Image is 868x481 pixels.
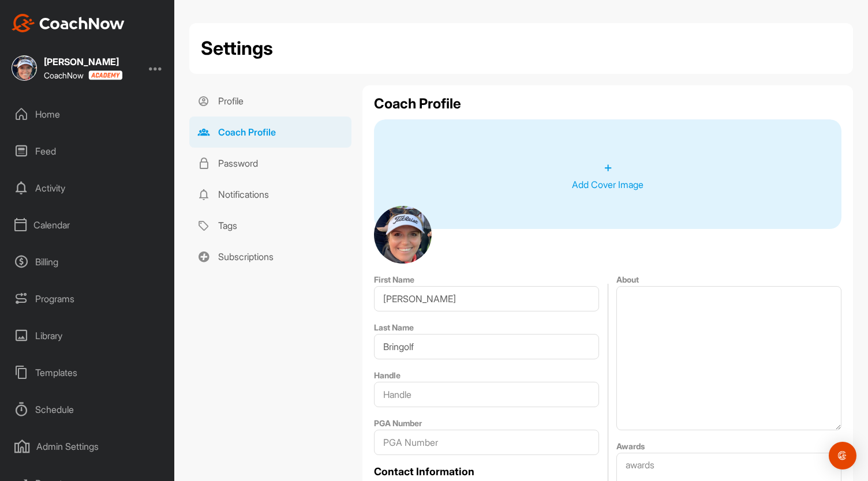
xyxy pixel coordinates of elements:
[616,441,645,451] label: Awards
[6,284,169,313] div: Programs
[6,211,169,239] div: Calendar
[6,137,169,166] div: Feed
[374,275,414,284] label: First Name
[189,85,351,117] a: Profile
[189,179,351,210] a: Notifications
[189,117,351,148] a: Coach Profile
[374,286,599,311] input: First Name
[201,35,273,62] h2: Settings
[6,174,169,202] div: Activity
[374,418,422,428] label: PGA Number
[6,247,169,276] div: Billing
[6,100,169,129] div: Home
[829,442,856,469] div: Open Intercom Messenger
[6,321,169,350] div: Library
[6,358,169,387] div: Templates
[44,57,122,66] div: [PERSON_NAME]
[88,70,122,80] img: CoachNow acadmey
[189,148,351,179] a: Password
[374,97,841,111] h2: Coach Profile
[572,178,643,191] p: Add Cover Image
[374,370,401,380] label: Handle
[44,70,122,80] div: CoachNow
[604,157,612,178] p: +
[374,334,599,359] input: Last Name
[374,322,414,332] label: Last Name
[12,14,125,32] img: CoachNow
[616,275,639,284] label: About
[12,55,37,81] img: square_387d5d0181d583aff790e381861a538d.jpg
[6,432,169,461] div: Admin Settings
[374,382,599,407] input: Handle
[189,241,351,272] a: Subscriptions
[374,430,599,455] input: PGA Number
[374,206,432,264] img: square_387d5d0181d583aff790e381861a538d.jpg
[6,395,169,424] div: Schedule
[374,464,599,479] h2: Contact Information
[189,210,351,241] a: Tags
